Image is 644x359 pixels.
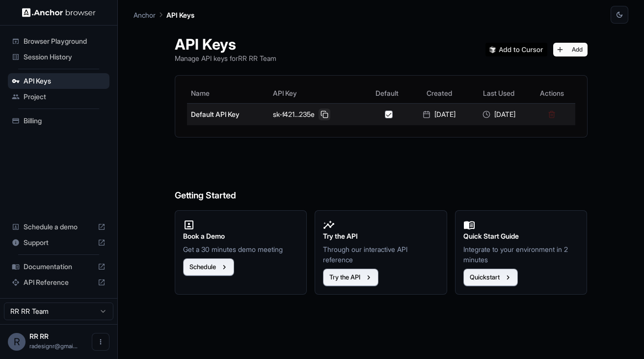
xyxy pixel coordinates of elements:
div: R [8,333,26,351]
th: Name [187,83,269,103]
td: Default API Key [187,103,269,125]
span: Documentation [24,262,94,272]
span: Support [24,238,94,248]
div: Session History [8,49,109,65]
span: radesignr@gmail.com [29,342,78,350]
p: Manage API keys for RR RR Team [175,53,276,63]
h2: Book a Demo [183,231,299,242]
span: Schedule a demo [24,222,94,232]
th: Last Used [469,83,528,103]
p: Anchor [134,10,156,20]
h6: Getting Started [175,149,588,203]
span: Project [24,92,106,102]
nav: breadcrumb [134,9,194,20]
span: Session History [24,52,106,62]
div: API Keys [8,73,109,89]
th: Default [364,83,409,103]
p: Integrate to your environment in 2 minutes [463,244,579,265]
span: API Keys [24,76,106,86]
div: sk-f421...235e [273,109,360,120]
div: [DATE] [413,110,465,119]
div: Billing [8,113,109,129]
p: Through our interactive API reference [323,244,439,265]
div: Browser Playground [8,33,109,49]
img: Add anchorbrowser MCP server to Cursor [485,43,547,56]
th: Created [409,83,469,103]
h2: Try the API [323,231,439,242]
div: Documentation [8,259,109,275]
p: API Keys [166,10,194,20]
h2: Quick Start Guide [463,231,579,242]
span: API Reference [24,277,94,287]
button: Quickstart [463,269,518,286]
button: Open menu [92,333,109,351]
span: RR RR [29,332,49,340]
th: API Key [269,83,364,103]
th: Actions [529,83,575,103]
p: Get a 30 minutes demo meeting [183,244,299,254]
button: Copy API key [319,109,330,120]
div: Project [8,89,109,105]
div: API Reference [8,275,109,290]
img: Anchor Logo [22,8,96,17]
button: Add [553,43,588,56]
div: [DATE] [473,110,524,119]
div: Support [8,235,109,250]
span: Billing [24,116,106,126]
span: Browser Playground [24,36,106,46]
div: Schedule a demo [8,219,109,235]
button: Schedule [183,258,234,276]
button: Try the API [323,269,378,286]
h1: API Keys [175,35,276,53]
